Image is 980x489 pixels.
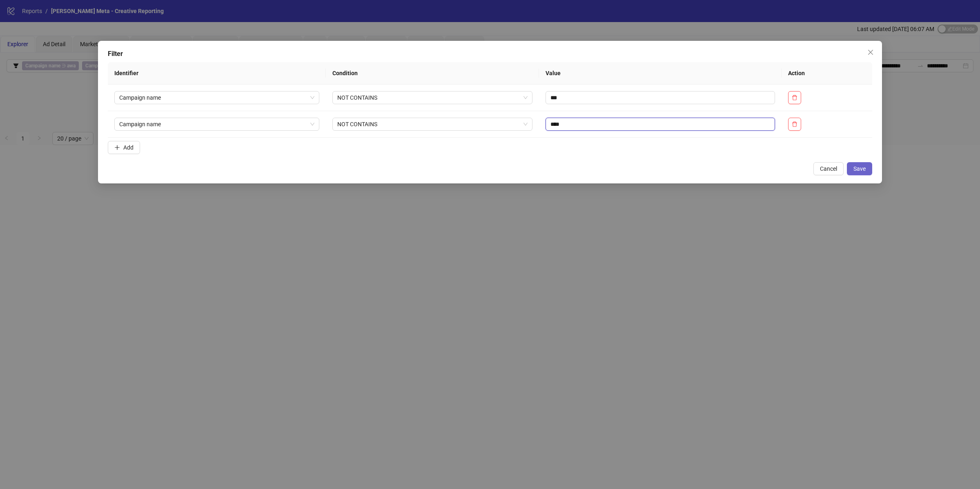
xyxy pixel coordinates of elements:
span: NOT CONTAINS [337,92,528,104]
span: Save [853,165,866,172]
span: delete [792,121,797,127]
th: Value [539,62,782,85]
span: Campaign name [119,118,314,130]
span: plus [114,145,120,150]
span: close [867,49,874,56]
th: Action [782,62,872,85]
button: Cancel [813,162,844,175]
span: Campaign name [119,92,314,104]
button: Save [847,162,872,175]
button: Close [864,46,877,59]
span: Cancel [820,165,837,172]
span: delete [792,95,797,100]
div: Filter [108,49,872,59]
th: Condition [326,62,539,85]
span: Add [123,144,134,151]
span: NOT CONTAINS [337,118,528,130]
button: Add [108,141,140,154]
th: Identifier [108,62,326,85]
